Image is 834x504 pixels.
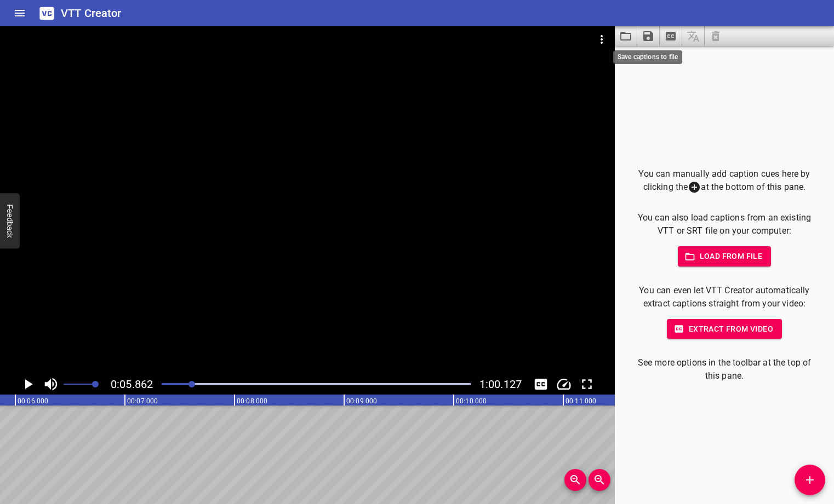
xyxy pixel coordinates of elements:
[664,30,677,43] svg: Extract captions from video
[682,26,705,46] span: Add some captions below, then you can translate them.
[530,374,551,395] div: Hide/Show Captions
[687,250,763,263] span: Load from file
[162,383,471,385] div: Play progress
[632,211,816,237] p: You can also load captions from an existing VTT or SRT file on your computer:
[346,397,377,405] text: 00:09.000
[632,284,816,310] p: You can even let VTT Creator automatically extract captions straight from your video:
[619,30,632,43] svg: Load captions from file
[18,397,48,405] text: 00:06.000
[237,397,267,405] text: 00:08.000
[576,374,597,395] button: Toggle fullscreen
[589,469,610,491] button: Zoom Out
[589,26,615,53] button: Video Options
[637,26,660,46] button: Save captions to file
[795,465,825,495] button: Add Cue
[18,374,38,395] button: Play/Pause
[456,397,487,405] text: 00:10.000
[667,319,782,339] button: Extract from video
[111,378,153,391] span: 0:05.862
[632,356,816,383] p: See more options in the toolbar at the top of this pane.
[576,374,597,395] div: Toggle Full Screen
[127,397,158,405] text: 00:07.000
[479,378,522,391] span: Video Duration
[553,374,574,395] button: Change Playback Speed
[92,381,99,387] span: Set video volume
[41,374,61,395] button: Toggle mute
[660,26,682,46] button: Extract captions from video
[565,397,596,405] text: 00:11.000
[678,246,772,267] button: Load from file
[61,4,122,22] h6: VTT Creator
[632,167,816,194] p: You can manually add caption cues here by clicking the at the bottom of this pane.
[676,322,773,336] span: Extract from video
[530,374,551,395] button: Toggle captions
[564,469,586,491] button: Zoom In
[615,26,637,46] button: Load captions from file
